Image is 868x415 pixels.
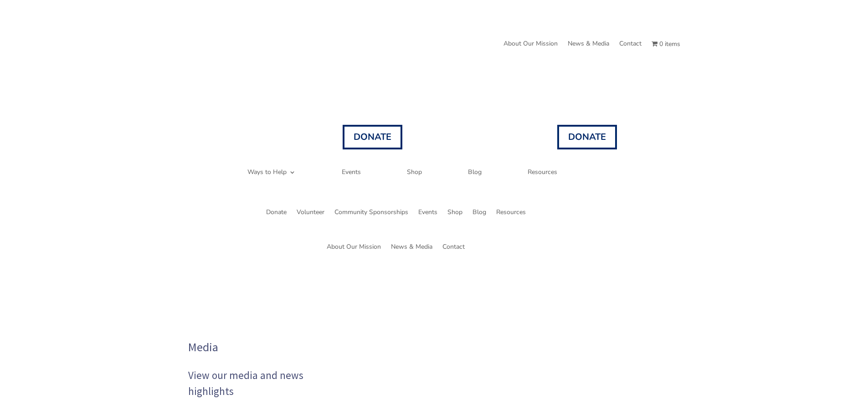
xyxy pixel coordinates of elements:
[659,41,680,47] span: 0 items
[266,195,287,230] a: Donate
[652,41,680,51] a: Cart0 items
[619,41,642,51] a: Contact
[247,149,296,195] a: Ways to Help
[447,195,462,230] a: Shop
[468,149,482,195] a: Blog
[503,41,558,51] a: About Our Mission
[568,41,609,51] a: News & Media
[391,230,432,264] a: News & Media
[418,195,437,230] a: Events
[442,230,465,264] a: Contact
[334,195,408,230] a: Community Sponsorships
[342,149,361,195] a: Events
[496,195,526,230] a: Resources
[343,125,402,149] a: DONATE
[188,338,342,360] h1: Media
[557,125,617,149] a: DONATE
[528,149,557,195] a: Resources
[297,195,324,230] a: Volunteer
[473,195,486,230] a: Blog
[188,368,342,404] h2: View our media and news highlights
[407,149,422,195] a: Shop
[327,230,381,264] a: About Our Mission
[652,40,659,48] i: Cart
